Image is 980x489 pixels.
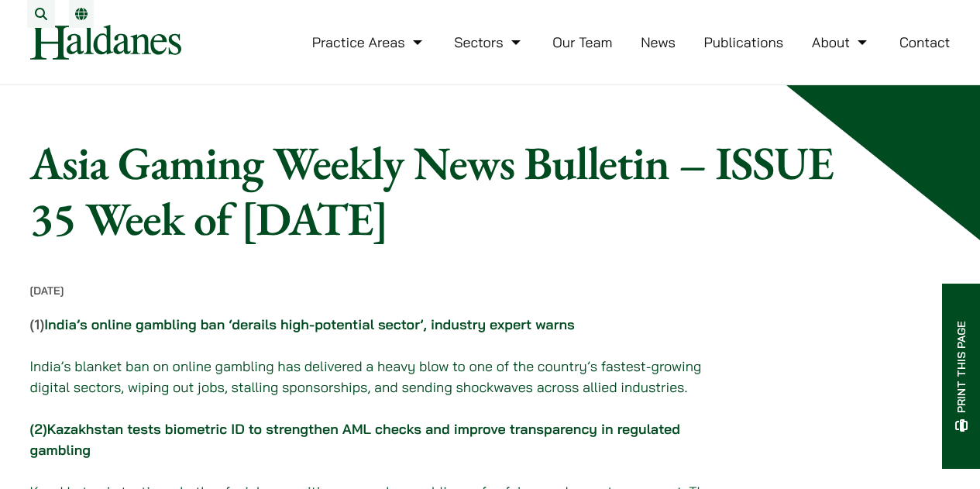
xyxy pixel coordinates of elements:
a: Sectors [454,33,524,51]
a: Our Team [552,33,612,51]
h1: Asia Gaming Weekly News Bulletin – ISSUE 35 Week of [DATE] [30,135,834,246]
strong: (1) [30,315,575,333]
a: Switch to EN [75,8,88,20]
a: Publications [704,33,784,51]
a: News [641,33,676,51]
img: Logo of Haldanes [30,25,181,60]
strong: (2) [30,420,47,438]
a: Contact [899,33,951,51]
a: About [812,33,871,51]
time: [DATE] [30,284,64,298]
a: India’s online gambling ban ‘derails high-potential sector’, industry expert warns [44,315,575,333]
p: India’s blanket ban on online gambling has delivered a heavy blow to one of the country’s fastest... [30,356,720,398]
a: Kazakhstan tests biometric ID to strengthen AML checks and improve transparency in regulated gamb... [30,420,681,459]
a: Practice Areas [312,33,426,51]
